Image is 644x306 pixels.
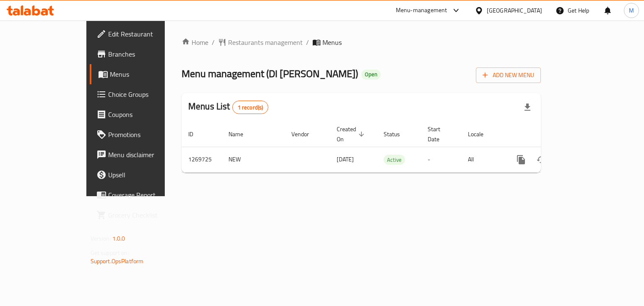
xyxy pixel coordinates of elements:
a: Coverage Report [90,185,194,205]
span: Created On [337,124,367,144]
button: Change Status [531,150,551,170]
a: Restaurants management [218,37,303,47]
span: 1.0.0 [112,233,125,244]
li: / [212,37,215,47]
td: 1269725 [182,147,222,172]
span: Vendor [291,129,320,139]
div: Total records count [232,101,269,114]
span: 1 record(s) [233,104,268,112]
div: [GEOGRAPHIC_DATA] [487,6,542,15]
li: / [306,37,309,47]
span: Active [384,155,405,165]
span: Menus [322,37,342,47]
span: ID [188,129,204,139]
button: more [511,150,531,170]
span: Locale [468,129,494,139]
button: Add New Menu [476,67,541,83]
span: Branches [108,49,187,59]
span: Restaurants management [228,37,303,47]
span: Version: [91,233,111,244]
th: Actions [504,122,598,147]
a: Menu disclaimer [90,145,194,165]
span: Open [361,71,381,78]
a: Grocery Checklist [90,205,194,225]
div: Menu-management [396,5,447,16]
a: Menus [90,64,194,84]
a: Choice Groups [90,84,194,104]
a: Support.OpsPlatform [91,256,144,267]
span: Start Date [428,124,451,144]
span: Choice Groups [108,89,187,99]
a: Upsell [90,165,194,185]
div: Export file [517,97,538,117]
table: enhanced table [182,122,598,173]
td: NEW [222,147,285,172]
td: All [461,147,504,172]
span: M [629,6,634,15]
nav: breadcrumb [182,37,541,47]
span: Promotions [108,130,187,140]
span: Coverage Report [108,190,187,200]
td: - [421,147,461,172]
span: Add New Menu [483,70,534,80]
span: Upsell [108,170,187,180]
a: Edit Restaurant [90,24,194,44]
span: [DATE] [337,154,354,165]
span: Coupons [108,109,187,119]
div: Open [361,70,381,80]
span: Menu disclaimer [108,150,187,160]
h2: Menus List [188,100,268,114]
span: Menu management ( DI [PERSON_NAME] ) [182,64,358,83]
a: Promotions [90,124,194,145]
span: Get support on: [91,247,129,258]
a: Coupons [90,104,194,124]
span: Name [229,129,254,139]
a: Branches [90,44,194,64]
a: Home [182,37,208,47]
span: Edit Restaurant [108,29,187,39]
span: Menus [110,69,187,79]
span: Status [384,129,411,139]
span: Grocery Checklist [108,210,187,220]
div: Active [384,155,405,165]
